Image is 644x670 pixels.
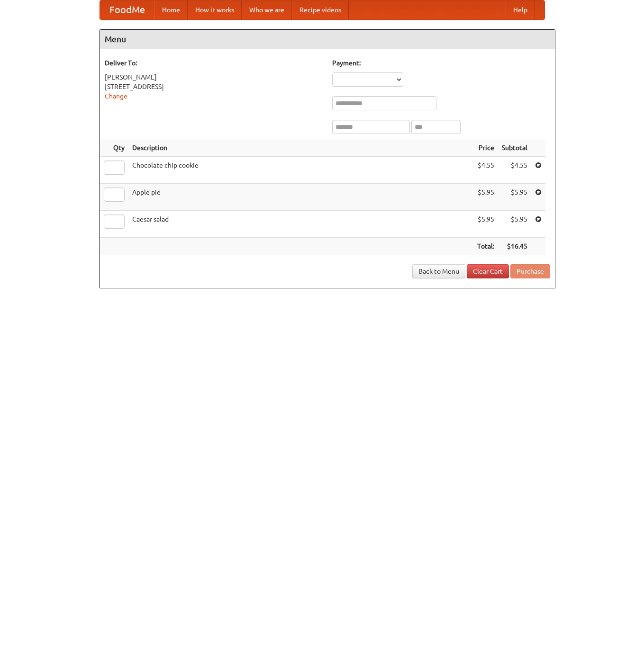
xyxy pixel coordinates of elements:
[105,92,127,100] a: Change
[498,157,531,184] td: $4.55
[473,184,498,211] td: $5.95
[498,139,531,157] th: Subtotal
[242,0,292,19] a: Who we are
[473,238,498,255] th: Total:
[498,238,531,255] th: $16.45
[105,58,323,68] h5: Deliver To:
[292,0,349,19] a: Recipe videos
[100,0,154,19] a: FoodMe
[128,211,473,238] td: Caesar salad
[154,0,188,19] a: Home
[467,264,509,278] a: Clear Cart
[473,139,498,157] th: Price
[128,184,473,211] td: Apple pie
[510,264,550,278] button: Purchase
[128,157,473,184] td: Chocolate chip cookie
[332,58,550,68] h5: Payment:
[128,139,473,157] th: Description
[105,72,323,82] div: [PERSON_NAME]
[100,30,555,49] h4: Menu
[473,211,498,238] td: $5.95
[105,82,323,91] div: [STREET_ADDRESS]
[100,139,128,157] th: Qty
[498,211,531,238] td: $5.95
[412,264,465,278] a: Back to Menu
[498,184,531,211] td: $5.95
[188,0,242,19] a: How it works
[473,157,498,184] td: $4.55
[506,0,535,19] a: Help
